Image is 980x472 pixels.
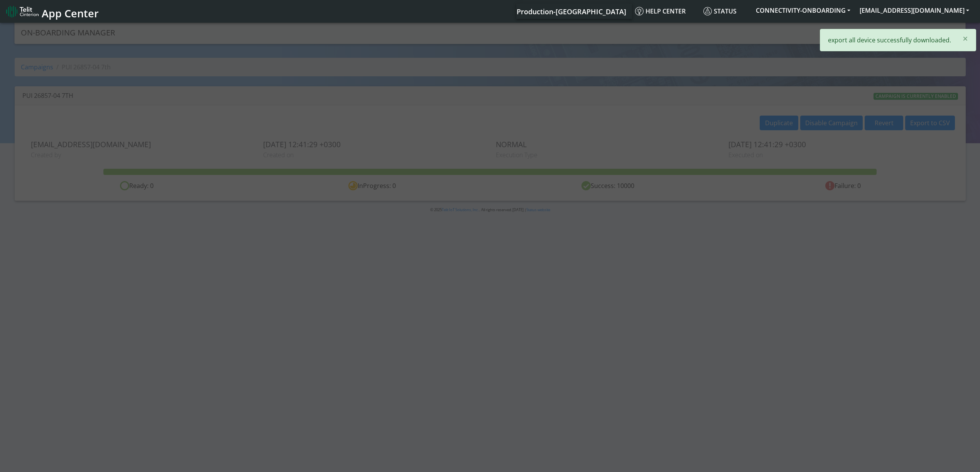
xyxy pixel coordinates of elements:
button: [EMAIL_ADDRESS][DOMAIN_NAME] [855,3,974,17]
span: Status [703,7,737,15]
a: Status [700,3,751,19]
a: Your current platform instance [516,3,626,19]
img: status.svg [703,7,712,15]
span: App Center [42,6,99,20]
span: × [963,32,968,45]
button: Close [955,29,976,48]
p: export all device successfully downloaded. [828,35,951,45]
a: Help center [632,3,700,19]
img: knowledge.svg [635,7,644,15]
span: Production-[GEOGRAPHIC_DATA] [517,7,626,16]
span: Help center [635,7,686,15]
button: CONNECTIVITY-ONBOARDING [751,3,855,17]
a: App Center [6,3,98,20]
img: logo-telit-cinterion-gw-new.png [6,5,39,18]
